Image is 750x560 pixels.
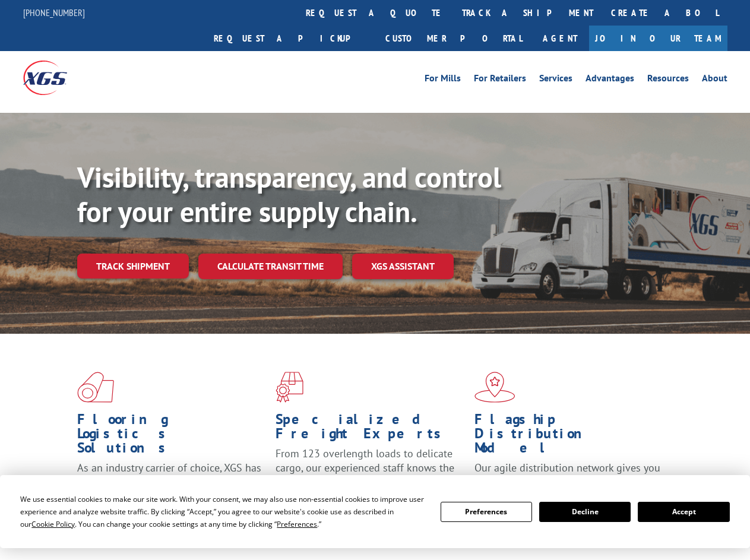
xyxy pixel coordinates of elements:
[647,74,689,87] a: Resources
[276,412,465,447] h1: Specialized Freight Experts
[77,461,261,503] span: As an industry carrier of choice, XGS has brought innovation and dedication to flooring logistics...
[702,74,727,87] a: About
[638,502,729,522] button: Accept
[77,159,501,230] b: Visibility, transparency, and control for your entire supply chain.
[586,74,634,87] a: Advantages
[277,519,317,529] span: Preferences
[276,447,465,499] p: From 123 overlength loads to delicate cargo, our experienced staff knows the best way to move you...
[276,372,303,403] img: xgs-icon-focused-on-flooring-red
[589,26,727,51] a: Join Our Team
[77,412,267,461] h1: Flooring Logistics Solutions
[474,412,664,461] h1: Flagship Distribution Model
[77,372,114,403] img: xgs-icon-total-supply-chain-intelligence-red
[531,26,589,51] a: Agent
[539,502,631,522] button: Decline
[474,461,660,503] span: Our agile distribution network gives you nationwide inventory management on demand.
[474,372,515,403] img: xgs-icon-flagship-distribution-model-red
[474,74,526,87] a: For Retailers
[205,26,376,51] a: Request a pickup
[77,254,189,279] a: Track shipment
[31,519,75,529] span: Cookie Policy
[539,74,572,87] a: Services
[441,502,532,522] button: Preferences
[425,74,461,87] a: For Mills
[376,26,531,51] a: Customer Portal
[198,254,343,279] a: Calculate transit time
[23,7,85,18] a: [PHONE_NUMBER]
[352,254,454,279] a: XGS ASSISTANT
[20,493,426,530] div: We use essential cookies to make our site work. With your consent, we may also use non-essential ...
